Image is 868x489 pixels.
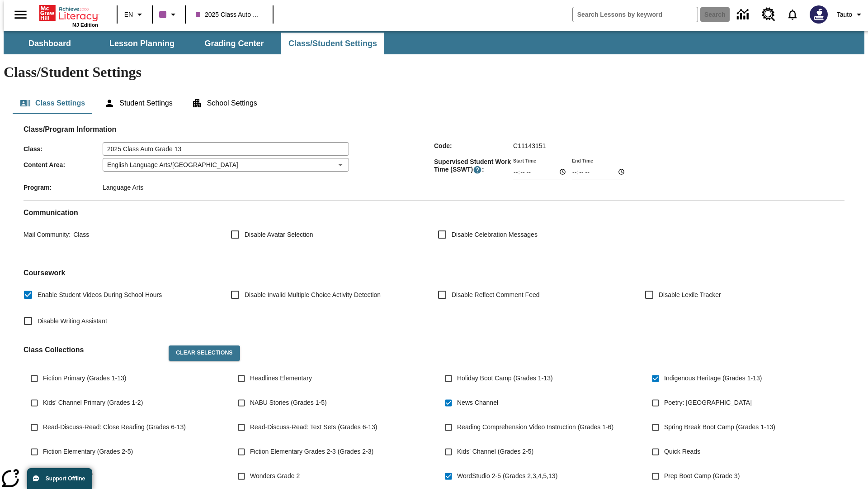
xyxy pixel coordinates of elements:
button: School Settings [184,92,264,114]
span: Program : [24,184,103,191]
a: Notifications [781,3,804,26]
button: Language: EN, Select a language [120,6,149,23]
button: Open side menu [7,1,34,28]
span: Disable Avatar Selection [245,230,313,240]
h2: Class/Program Information [24,125,844,134]
span: Tauto [837,10,852,19]
span: Content Area : [24,161,103,168]
span: Fiction Primary (Grades 1-13) [43,374,126,383]
span: Quick Reads [664,447,700,456]
span: Indigenous Heritage (Grades 1-13) [664,374,762,383]
span: Read-Discuss-Read: Text Sets (Grades 6-13) [250,422,377,432]
button: Student Settings [97,92,179,114]
span: Dashboard [28,38,71,49]
div: SubNavbar [4,33,385,54]
div: English Language Arts/[GEOGRAPHIC_DATA] [103,158,349,172]
span: Kids' Channel Primary (Grades 1-2) [43,398,143,407]
h2: Course work [24,268,844,277]
div: SubNavbar [4,31,864,54]
span: Holiday Boot Camp (Grades 1-13) [457,374,553,383]
button: Clear Selections [169,345,240,361]
span: Grading Center [204,38,264,49]
div: Class/Program Information [24,134,844,193]
span: Headlines Elementary [250,374,312,383]
span: Code : [434,142,513,149]
a: Data Center [731,2,756,27]
span: Enable Student Videos During School Hours [38,290,162,300]
span: Disable Lexile Tracker [659,290,721,300]
h1: Class/Student Settings [4,64,864,81]
span: WordStudio 2-5 (Grades 2,3,4,5,13) [457,471,557,481]
div: Home [39,3,98,28]
button: Supervised Student Work Time is the timeframe when students can take LevelSet and when lessons ar... [473,165,482,174]
span: Test course 10/17 [43,471,93,481]
span: Kids' Channel (Grades 2-5) [457,447,533,456]
span: Poetry: [GEOGRAPHIC_DATA] [664,398,752,407]
button: Support Offline [27,468,92,489]
input: Class [103,142,349,156]
span: Fiction Elementary Grades 2-3 (Grades 2-3) [250,447,373,456]
span: NJ Edition [72,22,98,28]
span: EN [124,10,133,19]
span: Support Offline [46,475,85,482]
div: Communication [24,208,844,254]
h2: Communication [24,208,844,217]
a: Home [39,4,98,22]
button: Dashboard [5,33,95,54]
span: Read-Discuss-Read: Close Reading (Grades 6-13) [43,422,186,432]
h2: Class Collections [24,345,161,354]
label: End Time [572,157,593,164]
span: 2025 Class Auto Grade 13 [196,10,263,19]
span: Class : [24,145,103,153]
label: Start Time [513,157,536,164]
button: Lesson Planning [97,33,187,54]
span: Lesson Planning [109,38,175,49]
span: NABU Stories (Grades 1-5) [250,398,327,407]
span: Disable Invalid Multiple Choice Activity Detection [245,290,381,300]
span: Disable Reflect Comment Feed [452,290,540,300]
button: Class Settings [13,92,92,114]
span: News Channel [457,398,498,407]
img: Avatar [810,5,828,24]
span: Class/Student Settings [288,38,377,49]
span: Disable Writing Assistant [38,316,107,326]
button: Class color is purple. Change class color [156,6,182,23]
span: C11143151 [513,142,546,149]
div: Class/Student Settings [13,92,855,114]
button: Grading Center [189,33,279,54]
span: Fiction Elementary (Grades 2-5) [43,447,133,456]
span: Prep Boot Camp (Grade 3) [664,471,740,481]
span: Reading Comprehension Video Instruction (Grades 1-6) [457,422,613,432]
a: Resource Center, Will open in new tab [756,2,781,27]
span: Mail Community : [24,231,71,238]
span: Class [71,231,89,238]
span: Wonders Grade 2 [250,471,300,481]
span: Supervised Student Work Time (SSWT) : [434,158,513,174]
span: Spring Break Boot Camp (Grades 1-13) [664,422,775,432]
button: Profile/Settings [833,6,868,23]
input: search field [573,7,698,22]
button: Class/Student Settings [281,33,384,54]
button: Select a new avatar [804,3,833,26]
span: Language Arts [103,184,143,191]
div: Coursework [24,268,844,331]
span: Disable Celebration Messages [452,230,538,240]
